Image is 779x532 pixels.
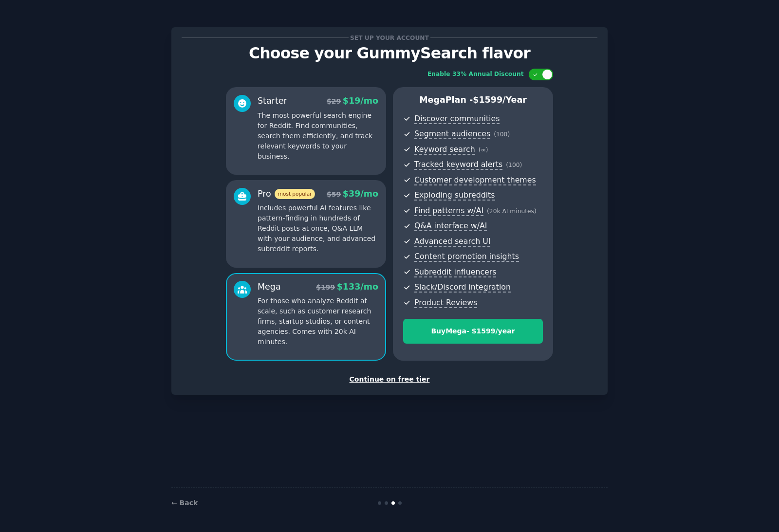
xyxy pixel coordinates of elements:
span: Exploding subreddits [414,190,495,201]
span: Content promotion insights [414,252,519,262]
span: $ 1599 /year [473,95,527,105]
span: Slack/Discord integration [414,282,511,293]
p: For those who analyze Reddit at scale, such as customer research firms, startup studios, or conte... [258,296,378,347]
span: Set up your account [349,33,431,43]
div: Buy Mega - $ 1599 /year [404,326,542,336]
span: $ 199 [316,283,335,291]
div: Continue on free tier [182,374,597,385]
div: Mega [258,281,281,293]
span: Subreddit influencers [414,267,496,277]
a: ← Back [171,499,198,507]
p: Mega Plan - [403,94,543,106]
div: Pro [258,188,315,200]
span: $ 59 [327,190,341,198]
span: Advanced search UI [414,237,490,247]
span: most popular [275,189,315,199]
span: Find patterns w/AI [414,206,483,216]
span: $ 39 /mo [343,189,378,199]
span: ( 100 ) [494,131,510,138]
div: Enable 33% Annual Discount [427,70,524,79]
span: ( 100 ) [506,162,522,168]
span: $ 19 /mo [343,96,378,106]
div: Starter [258,95,287,107]
span: Discover communities [414,114,500,124]
span: Segment audiences [414,129,490,139]
span: ( 20k AI minutes ) [487,208,537,215]
p: The most powerful search engine for Reddit. Find communities, search them efficiently, and track ... [258,110,378,162]
span: Product Reviews [414,298,477,308]
span: $ 29 [327,97,341,105]
span: Customer development themes [414,175,536,185]
span: Q&A interface w/AI [414,221,487,231]
span: Keyword search [414,145,475,155]
span: Tracked keyword alerts [414,160,502,170]
button: BuyMega- $1599/year [403,319,543,344]
p: Choose your GummySearch flavor [182,45,597,62]
p: Includes powerful AI features like pattern-finding in hundreds of Reddit posts at once, Q&A LLM w... [258,203,378,254]
span: ( ∞ ) [479,147,488,153]
span: $ 133 /mo [337,282,378,292]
